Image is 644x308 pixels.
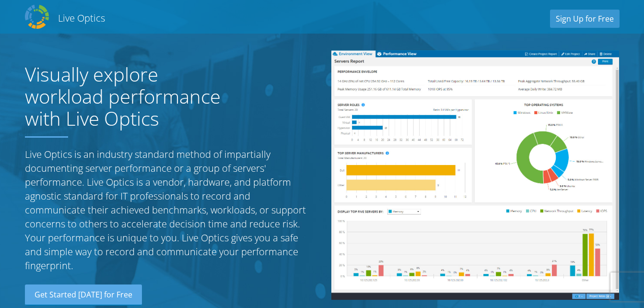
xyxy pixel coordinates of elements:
a: Get Started [DATE] for Free [25,284,142,306]
h1: Visually explore workload performance with Live Optics [25,63,241,130]
h2: Live Optics [58,12,105,24]
img: Dell Dpack [25,5,49,29]
a: Sign Up for Free [550,10,620,28]
p: Live Optics is an industry standard method of impartially documenting server performance or a gro... [25,147,313,272]
img: Server Report [331,50,619,300]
